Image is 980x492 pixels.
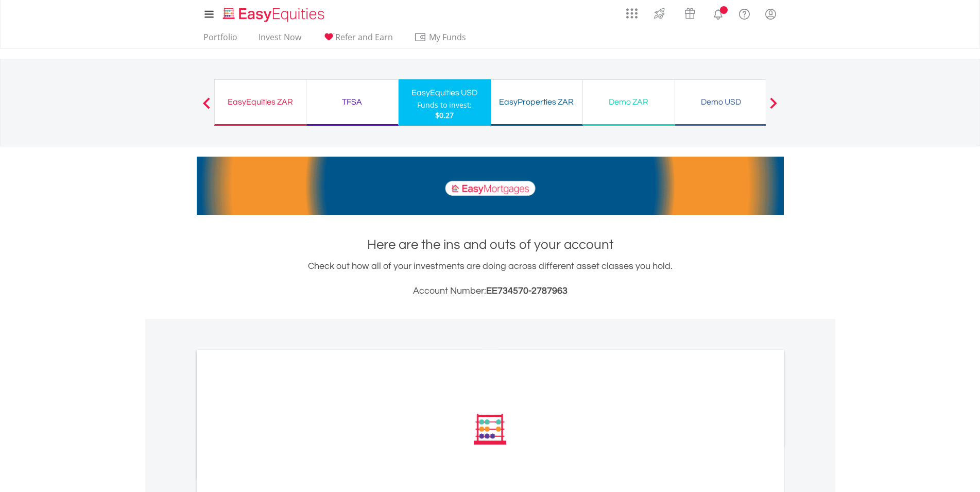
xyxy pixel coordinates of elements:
div: EasyEquities ZAR [221,95,300,109]
a: Notifications [705,3,731,23]
div: Demo ZAR [589,95,668,109]
div: Check out how all of your investments are doing across different asset classes you hold. [197,259,784,298]
span: My Funds [414,30,482,44]
button: Next [763,103,784,113]
button: Previous [196,103,217,113]
img: vouchers-v2.svg [681,5,698,22]
span: EE734570-2787963 [486,286,568,296]
a: Invest Now [254,32,305,48]
h3: Account Number: [197,284,784,298]
a: Vouchers [675,3,705,22]
a: FAQ's and Support [731,3,758,23]
div: Demo USD [681,95,761,109]
img: grid-menu-icon.svg [626,8,638,19]
div: EasyEquities USD [405,86,485,100]
a: Home page [219,3,329,23]
a: My Profile [758,3,784,25]
span: Refer and Earn [335,31,393,43]
div: Funds to invest: [417,100,472,110]
span: $0.27 [435,110,454,120]
img: thrive-v2.svg [651,5,668,22]
img: EasyMortage Promotion Banner [197,157,784,215]
img: EasyEquities_Logo.png [221,6,329,23]
div: TFSA [313,95,392,109]
a: Refer and Earn [318,32,397,48]
a: AppsGrid [620,3,644,19]
a: Portfolio [199,32,242,48]
div: EasyProperties ZAR [497,95,576,109]
h1: Here are the ins and outs of your account [197,235,784,254]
